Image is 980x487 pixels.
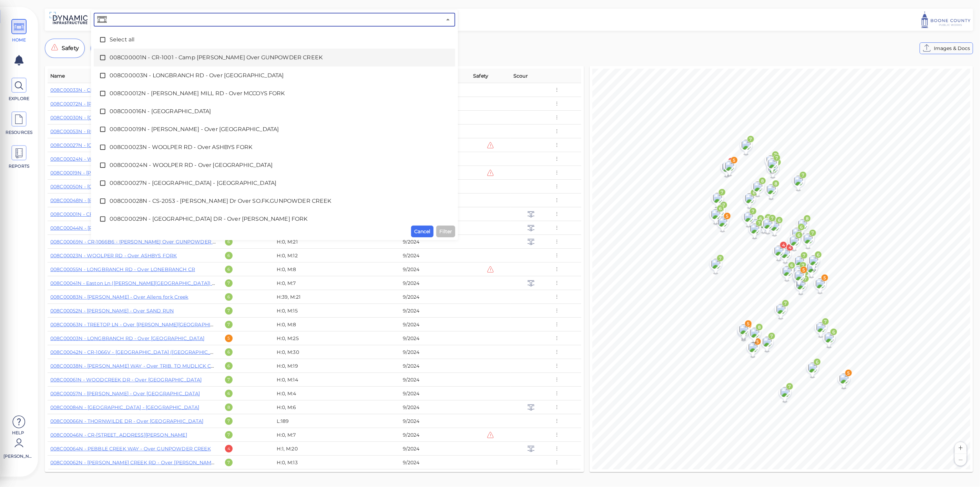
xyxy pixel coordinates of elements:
[733,158,735,163] text: 5
[823,275,826,280] text: 5
[955,454,967,466] button: Zoom out
[50,101,229,107] a: 008C00072N - [PERSON_NAME] FORK RD - Over [PERSON_NAME] FORK
[833,329,835,335] text: 6
[110,125,439,133] span: 008C00019N - [PERSON_NAME] - Over [GEOGRAPHIC_DATA]
[50,459,248,466] a: 008C00062N - [PERSON_NAME] CREEK RD - Over [PERSON_NAME] JAHS CREEK
[225,321,233,328] div: 7
[802,172,804,178] text: 7
[50,349,286,355] a: 008C00042N - CR-1066V - [GEOGRAPHIC_DATA] ([GEOGRAPHIC_DATA]) - [GEOGRAPHIC_DATA]
[225,362,233,370] div: 6
[277,459,342,466] div: H:0, M:13
[761,178,764,183] text: 8
[110,197,439,205] span: 008C00028N - CS-2053 - [PERSON_NAME] Dr Over SO.FK.GUNPOWDER CREEK
[225,293,233,301] div: 6
[790,263,793,268] text: 6
[847,370,850,376] text: 5
[50,377,202,383] a: 008C00061N - WOODCREEK DR - Over [GEOGRAPHIC_DATA]
[414,227,430,236] span: Cancel
[277,349,342,356] div: H:0, M:30
[784,301,787,306] text: 7
[110,53,439,62] span: 008C00001N - CR-1001 - Camp [PERSON_NAME] Over GUNPOWDER CREEK
[776,155,778,160] text: 7
[50,211,236,217] a: 008C00001N - CR-1001 - Camp [PERSON_NAME] Over GUNPOWDER CREEK
[4,129,34,136] span: RESOURCES
[225,404,233,411] div: 8
[277,321,342,328] div: H:0, M:8
[225,307,233,315] div: 7
[403,266,468,273] div: 9/2024
[592,69,970,470] canvas: Map
[403,321,468,328] div: 9/2024
[752,209,754,214] text: 7
[403,280,468,287] div: 9/2024
[4,37,34,43] span: HOME
[3,453,33,459] span: [PERSON_NAME]
[62,44,79,52] span: Safety
[110,89,439,98] span: 008C00012N - [PERSON_NAME] MILL RD - Over MCCOYS FORK
[824,319,827,324] text: 7
[3,430,33,435] span: Help
[50,128,196,135] a: 008C00053N - RICE PIKE - Over TRIB-[GEOGRAPHIC_DATA]
[4,163,34,169] span: REPORTS
[403,445,468,452] div: 9/2024
[403,459,468,466] div: 9/2024
[277,307,342,314] div: H:0, M:15
[225,335,233,342] div: 5
[920,42,973,54] button: Images & Docs
[513,72,528,80] span: Scour
[803,253,805,258] text: 7
[747,321,749,326] text: 5
[951,456,975,482] iframe: Chat
[817,252,820,257] text: 6
[225,348,233,356] div: 6
[50,321,232,328] a: 008C00063N - TREETOP LN - Over [PERSON_NAME][GEOGRAPHIC_DATA]
[473,72,488,80] span: Safety
[277,404,342,411] div: H:0, M:6
[782,242,785,248] text: 4
[50,294,188,300] a: 008C00083N - [PERSON_NAME] - Over Allens fork Creek
[277,335,342,342] div: H:0, M:25
[225,279,233,287] div: 7
[403,294,468,300] div: 9/2024
[277,252,342,259] div: H:0, M:12
[110,161,439,169] span: 008C00024N - WOOLPER RD - Over [GEOGRAPHIC_DATA]
[277,266,342,273] div: H:0, M:8
[50,280,286,286] a: 008C00041N - Easton Ln ([PERSON_NAME][GEOGRAPHIC_DATA]) - Over [PERSON_NAME] FORK
[225,445,233,453] div: 4
[439,227,452,236] span: Filter
[50,142,199,148] a: 008C00027N - [GEOGRAPHIC_DATA] - [GEOGRAPHIC_DATA]
[800,225,803,230] text: 6
[3,111,34,136] a: RESOURCES
[50,156,195,162] a: 008C00024N - WOOLPER RD - Over [GEOGRAPHIC_DATA]
[50,225,247,231] a: 008C00044N - [PERSON_NAME] FORK RD - Over BR OF [PERSON_NAME] FORK
[277,431,342,438] div: H:0, M:7
[4,96,34,102] span: EXPLORE
[277,376,342,383] div: H:0, M:14
[50,239,229,245] a: 008C00069N - CR-1066B6 - [PERSON_NAME] Over GUNPOWDER CREEK
[225,431,233,439] div: 7
[277,418,342,425] div: L:189
[50,115,186,121] a: 008C00030N - [GEOGRAPHIC_DATA] - Over SAND RUN
[411,226,433,237] button: Cancel
[788,384,791,389] text: 7
[110,179,439,187] span: 008C00027N - [GEOGRAPHIC_DATA] - [GEOGRAPHIC_DATA]
[50,252,177,259] a: 008C00023N - WOOLPER RD - Over ASHBYS FORK
[110,143,439,151] span: 008C00023N - WOOLPER RD - Over ASHBYS FORK
[50,404,200,410] a: 008C00084N - [GEOGRAPHIC_DATA] - [GEOGRAPHIC_DATA]
[403,431,468,438] div: 9/2024
[50,87,232,93] a: 008C00033N - CR-1128 - [GEOGRAPHIC_DATA] Over [GEOGRAPHIC_DATA]
[225,459,233,466] div: 7
[726,213,728,219] text: 5
[50,170,200,176] a: 008C00019N - [PERSON_NAME] - Over [GEOGRAPHIC_DATA]
[403,404,468,411] div: 9/2024
[277,280,342,287] div: H:0, M:7
[50,197,238,203] a: 008C00048N - [PERSON_NAME] AIRE RD - Over TRIB -GUNPOWDER CREEK
[110,36,439,44] span: Select all
[802,263,804,268] text: 7
[3,19,34,43] a: HOME
[50,446,211,452] a: 008C00064N - PEBBLE CREEK WAY - Over GUNPOWDER CREEK
[50,72,65,80] span: Name
[719,206,722,211] text: 6
[277,390,342,397] div: H:0, M:4
[110,215,439,223] span: 008C00029N - [GEOGRAPHIC_DATA] DR - Over [PERSON_NAME] FORK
